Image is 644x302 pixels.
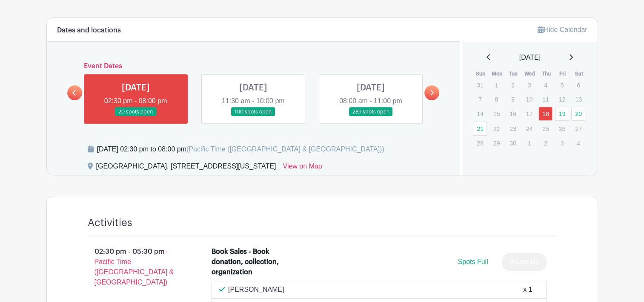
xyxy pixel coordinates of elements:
[473,93,487,106] p: 7
[571,107,585,121] a: 20
[88,217,132,229] h4: Activities
[473,136,487,150] p: 28
[538,70,555,78] th: Thu
[538,136,552,150] p: 2
[555,136,569,150] p: 3
[228,285,284,295] p: [PERSON_NAME]
[571,136,585,150] p: 4
[522,107,536,120] p: 17
[506,93,520,106] p: 9
[555,107,569,121] a: 19
[489,107,504,120] p: 15
[57,26,121,35] h6: Dates and locations
[489,122,504,135] p: 22
[538,78,552,92] p: 4
[538,107,552,121] a: 18
[555,93,569,106] p: 12
[212,247,285,277] div: Book Sales - Book donation, collection, organization
[489,70,506,78] th: Mon
[538,93,552,106] p: 11
[522,93,536,106] p: 10
[186,145,384,153] span: (Pacific Time ([GEOGRAPHIC_DATA] & [GEOGRAPHIC_DATA]))
[522,70,538,78] th: Wed
[473,78,487,92] p: 31
[74,243,198,291] p: 02:30 pm - 05:30 pm
[458,258,488,265] span: Spots Full
[522,136,536,150] p: 1
[522,122,536,135] p: 24
[82,62,425,70] h6: Event Dates
[522,78,536,92] p: 3
[489,93,504,106] p: 8
[489,136,504,150] p: 29
[283,161,322,175] a: View on Map
[519,52,541,63] span: [DATE]
[506,122,520,135] p: 23
[473,122,487,136] a: 21
[97,144,384,154] div: [DATE] 02:30 pm to 08:00 pm
[96,161,276,175] div: [GEOGRAPHIC_DATA], [STREET_ADDRESS][US_STATE]
[489,78,504,92] p: 1
[538,122,552,135] p: 25
[473,107,487,120] p: 14
[523,285,532,295] div: x 1
[472,70,489,78] th: Sun
[506,78,520,92] p: 2
[506,136,520,150] p: 30
[571,70,587,78] th: Sat
[555,70,571,78] th: Fri
[505,70,522,78] th: Tue
[506,107,520,120] p: 16
[555,78,569,92] p: 5
[555,122,569,135] p: 26
[538,26,587,33] a: Hide Calendar
[571,78,585,92] p: 6
[571,93,585,106] p: 13
[571,122,585,135] p: 27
